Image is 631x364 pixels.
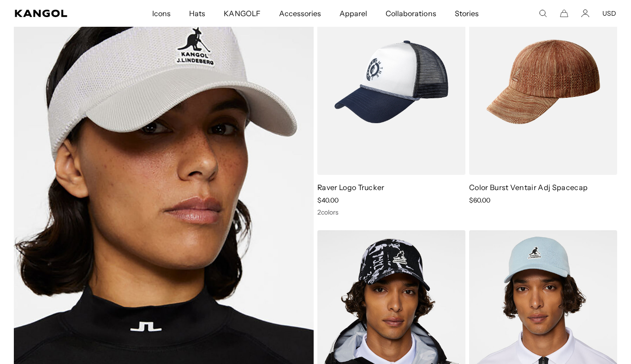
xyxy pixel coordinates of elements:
a: Color Burst Ventair Adj Spacecap [469,183,588,192]
a: Kangol [15,10,100,17]
a: Account [581,9,589,18]
button: Cart [560,9,568,18]
span: $60.00 [469,196,490,204]
span: $40.00 [317,196,339,204]
a: Raver Logo Trucker [317,183,385,192]
summary: Search here [539,9,547,18]
div: 2 colors [317,208,465,216]
button: USD [602,9,616,18]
